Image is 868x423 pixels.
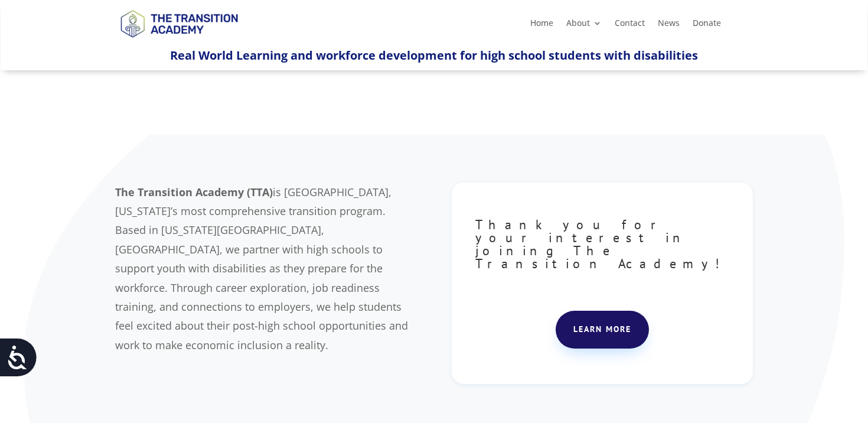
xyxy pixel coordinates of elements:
[170,47,698,63] span: Real World Learning and workforce development for high school students with disabilities
[556,311,649,349] a: Learn more
[115,185,408,352] span: is [GEOGRAPHIC_DATA], [US_STATE]’s most comprehensive transition program. Based in [US_STATE][GEO...
[115,2,243,44] img: TTA Brand_TTA Primary Logo_Horizontal_Light BG
[615,19,645,32] a: Contact
[115,35,243,47] a: Logo-Noticias
[693,19,721,32] a: Donate
[658,19,680,32] a: News
[115,185,273,199] b: The Transition Academy (TTA)
[530,19,553,32] a: Home
[475,216,728,272] span: Thank you for your interest in joining The Transition Academy!
[566,19,602,32] a: About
